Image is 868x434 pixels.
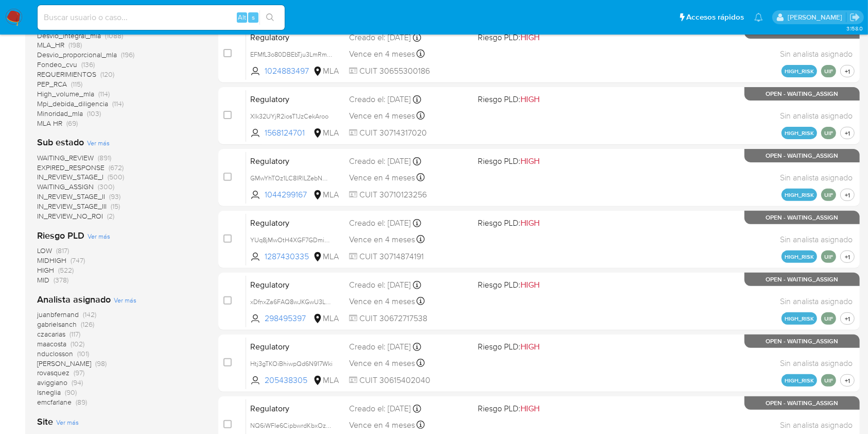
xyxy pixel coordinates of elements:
[849,12,860,23] a: Salir
[38,11,285,24] input: Buscar usuario o caso...
[686,12,744,23] span: Accesos rápidos
[252,12,255,22] span: s
[754,13,763,22] a: Notificaciones
[788,12,846,22] p: agustina.viggiano@mercadolibre.com
[259,10,281,25] button: search-icon
[238,12,246,22] span: Alt
[846,24,863,32] span: 3.158.0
